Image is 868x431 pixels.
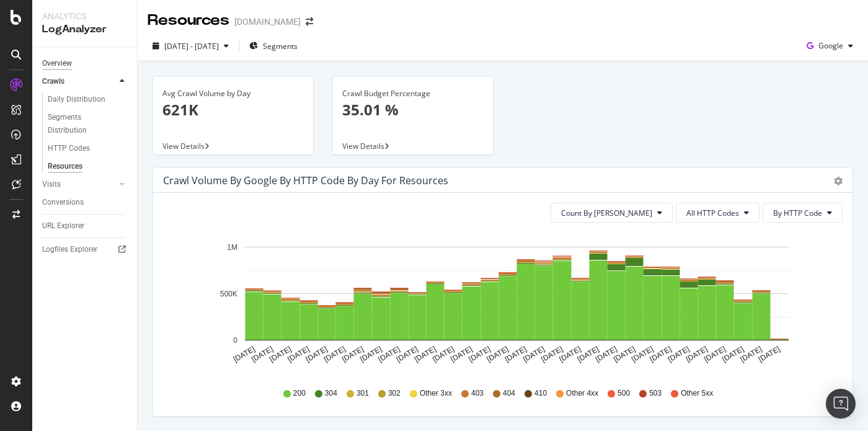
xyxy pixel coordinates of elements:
text: [DATE] [358,345,383,364]
a: Crawls [42,75,116,88]
span: Google [818,40,843,51]
div: Open Intercom Messenger [826,389,856,419]
div: arrow-right-arrow-left [306,17,313,26]
text: [DATE] [340,345,365,364]
span: View Details [162,141,205,151]
div: Visits [42,178,61,191]
a: HTTP Codes [48,142,128,155]
div: Avg Crawl Volume by Day [162,88,304,99]
div: Conversions [42,196,84,209]
span: 304 [325,388,337,399]
text: [DATE] [594,345,619,364]
span: Other 3xx [420,388,452,399]
a: Conversions [42,196,128,209]
div: gear [834,177,843,185]
button: Google [802,36,858,56]
button: [DATE] - [DATE] [148,36,234,56]
text: [DATE] [684,345,709,364]
div: Segments Distribution [48,111,117,137]
div: Overview [42,57,72,70]
div: [DOMAIN_NAME] [234,16,301,28]
text: [DATE] [304,345,329,364]
text: [DATE] [720,345,745,364]
span: 503 [649,388,662,399]
a: Overview [42,57,128,70]
span: 403 [471,388,484,399]
text: 1M [227,243,237,252]
div: URL Explorer [42,220,84,233]
text: [DATE] [576,345,601,364]
p: 621K [162,99,304,120]
text: [DATE] [322,345,347,364]
text: [DATE] [630,345,655,364]
span: Other 4xx [566,388,598,399]
div: Resources [48,160,82,173]
p: 35.01 % [342,99,484,120]
span: View Details [342,141,384,151]
button: Segments [244,36,303,56]
text: [DATE] [413,345,438,364]
div: LogAnalyzer [42,22,127,37]
text: [DATE] [268,345,293,364]
div: Daily Distribution [48,93,105,106]
a: Segments Distribution [48,111,128,137]
div: Crawls [42,75,64,88]
text: [DATE] [467,345,492,364]
text: [DATE] [558,345,583,364]
text: [DATE] [431,345,456,364]
span: [DATE] - [DATE] [164,41,219,51]
span: 410 [534,388,547,399]
div: Logfiles Explorer [42,243,97,256]
span: 200 [293,388,306,399]
text: [DATE] [539,345,564,364]
a: Logfiles Explorer [42,243,128,256]
span: 302 [388,388,401,399]
text: [DATE] [395,345,420,364]
svg: A chart. [163,233,843,376]
text: [DATE] [449,345,474,364]
text: [DATE] [612,345,637,364]
text: [DATE] [250,345,275,364]
text: [DATE] [377,345,402,364]
span: Other 5xx [681,388,713,399]
a: URL Explorer [42,220,128,233]
text: [DATE] [702,345,727,364]
span: By HTTP Code [773,208,822,218]
a: Visits [42,178,116,191]
text: [DATE] [666,345,691,364]
a: Resources [48,160,128,173]
text: 500K [220,290,237,298]
span: Segments [263,41,298,51]
button: By HTTP Code [763,203,843,223]
span: 404 [503,388,515,399]
div: HTTP Codes [48,142,90,155]
span: 301 [356,388,369,399]
span: 500 [618,388,630,399]
text: [DATE] [485,345,510,364]
span: All HTTP Codes [686,208,739,218]
button: All HTTP Codes [676,203,759,223]
text: [DATE] [649,345,673,364]
text: [DATE] [232,345,257,364]
div: Crawl Volume by google by HTTP Code by Day for Resources [163,174,448,187]
text: [DATE] [286,345,311,364]
text: [DATE] [739,345,764,364]
text: 0 [233,336,237,345]
div: Crawl Budget Percentage [342,88,484,99]
text: [DATE] [757,345,782,364]
div: Resources [148,10,229,31]
button: Count By [PERSON_NAME] [551,203,673,223]
text: [DATE] [521,345,546,364]
div: Analytics [42,10,127,22]
span: Count By Day [561,208,652,218]
a: Daily Distribution [48,93,128,106]
text: [DATE] [503,345,528,364]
